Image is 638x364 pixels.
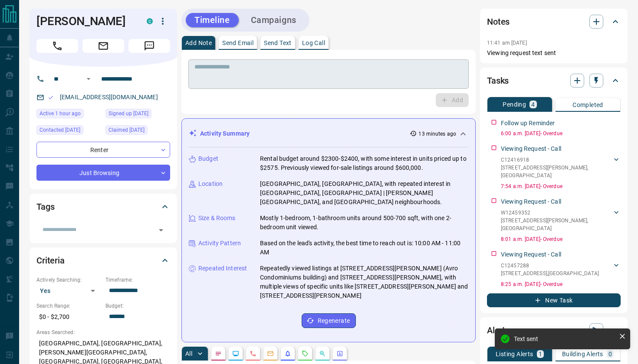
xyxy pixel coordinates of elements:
svg: Opportunities [319,350,326,357]
p: 8:25 a.m. [DATE] - Overdue [501,280,621,288]
svg: Notes [215,350,222,357]
button: Timeline [186,13,239,27]
svg: Listing Alerts [284,350,291,357]
div: C12416918[STREET_ADDRESS][PERSON_NAME],[GEOGRAPHIC_DATA] [501,154,621,181]
p: Based on the lead's activity, the best time to reach out is: 10:00 AM - 11:00 AM [260,239,468,257]
p: Areas Searched: [36,328,170,336]
p: Actively Searching: [36,276,101,284]
svg: Lead Browsing Activity [232,350,239,357]
p: Send Email [222,40,253,46]
div: Yes [36,284,101,298]
div: Just Browsing [36,165,170,181]
button: New Task [487,293,621,307]
p: Repeatedly viewed listings at [STREET_ADDRESS][PERSON_NAME] (Avro Condominiums building) and [STR... [260,264,468,300]
div: Sat Oct 11 2025 [105,125,170,137]
p: Pending [503,101,526,107]
p: Rental budget around $2300-$2400, with some interest in units priced up to $2575. Previously view... [260,154,468,172]
svg: Calls [250,350,257,357]
p: [STREET_ADDRESS][PERSON_NAME] , [GEOGRAPHIC_DATA] [501,217,612,232]
p: C12416918 [501,156,612,164]
span: Claimed [DATE] [109,126,145,134]
svg: Requests [302,350,309,357]
div: Activity Summary13 minutes ago [189,126,468,142]
p: Viewing request text sent [487,49,621,58]
p: C12457288 [501,262,599,270]
h2: Alerts [487,323,510,337]
div: Tasks [487,70,621,91]
div: Tags [36,196,170,217]
svg: Email Valid [48,94,54,101]
span: Call [36,39,78,53]
p: 4 [531,101,535,107]
button: Campaigns [242,13,305,27]
div: Sat Oct 11 2025 [36,125,101,137]
p: Activity Summary [200,129,250,138]
div: condos.ca [147,18,153,24]
h1: [PERSON_NAME] [36,14,134,28]
p: [GEOGRAPHIC_DATA], [GEOGRAPHIC_DATA], with repeated interest in [GEOGRAPHIC_DATA], [GEOGRAPHIC_DA... [260,179,468,207]
p: 13 minutes ago [418,130,456,138]
p: Add Note [185,40,212,46]
svg: Emails [267,350,274,357]
p: 11:41 am [DATE] [487,40,527,46]
p: 7:54 a.m. [DATE] - Overdue [501,182,621,190]
h2: Tags [36,200,54,214]
p: Viewing Request - Call [501,250,561,259]
span: Contacted [DATE] [39,126,80,134]
h2: Tasks [487,74,509,88]
p: Send Text [264,40,292,46]
button: Open [155,224,167,236]
p: W12459352 [501,209,612,217]
p: Follow up Reminder [501,119,555,128]
p: Size & Rooms [198,214,236,223]
div: Alerts [487,320,621,341]
div: C12457288[STREET_ADDRESS],[GEOGRAPHIC_DATA] [501,260,621,279]
div: Notes [487,11,621,32]
p: Location [198,179,223,188]
p: Completed [572,102,603,108]
p: $0 - $2,700 [36,310,101,324]
div: Text sent [514,335,615,342]
p: Budget: [105,302,170,310]
p: Viewing Request - Call [501,144,561,153]
p: Budget [198,154,218,163]
span: Message [128,39,170,53]
svg: Agent Actions [336,350,343,357]
button: Regenerate [302,313,356,328]
p: [STREET_ADDRESS][PERSON_NAME] , [GEOGRAPHIC_DATA] [501,164,612,179]
button: Open [83,74,94,84]
div: Fri Mar 17 2017 [105,109,170,121]
p: Search Range: [36,302,101,310]
p: 8:01 a.m. [DATE] - Overdue [501,235,621,243]
p: Viewing Request - Call [501,197,561,206]
p: 6:00 a.m. [DATE] - Overdue [501,130,621,137]
p: [STREET_ADDRESS] , [GEOGRAPHIC_DATA] [501,270,599,277]
a: [EMAIL_ADDRESS][DOMAIN_NAME] [60,94,158,101]
p: Mostly 1-bedroom, 1-bathroom units around 500-700 sqft, with one 2-bedroom unit viewed. [260,214,468,232]
div: W12459352[STREET_ADDRESS][PERSON_NAME],[GEOGRAPHIC_DATA] [501,207,621,234]
p: Timeframe: [105,276,170,284]
div: Tue Oct 14 2025 [36,109,101,121]
p: Activity Pattern [198,239,241,248]
span: Active 1 hour ago [39,109,81,118]
span: Signed up [DATE] [109,109,148,118]
div: Criteria [36,250,170,271]
div: Renter [36,142,170,158]
p: All [185,351,192,357]
h2: Notes [487,15,510,29]
h2: Criteria [36,253,65,267]
p: Log Call [302,40,325,46]
span: Email [82,39,124,53]
p: Repeated Interest [198,264,247,273]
